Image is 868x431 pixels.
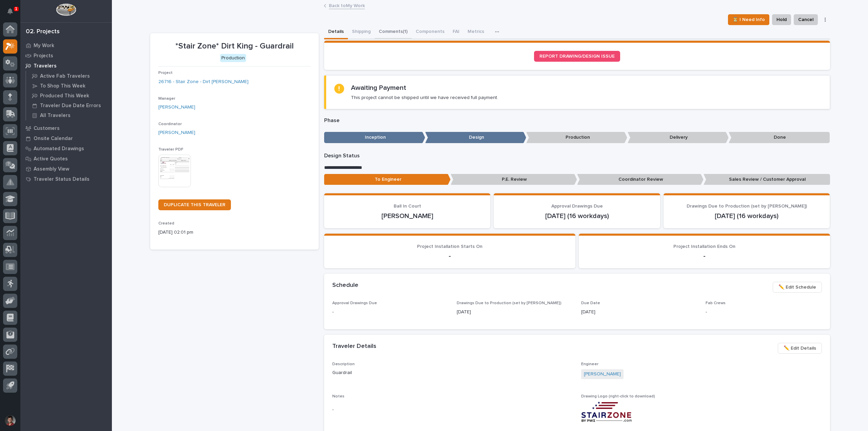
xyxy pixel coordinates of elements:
[40,103,101,109] p: Traveler Due Date Errors
[26,71,112,81] a: Active Fab Travelers
[34,43,54,49] p: My Work
[158,71,173,75] span: Project
[332,362,355,366] span: Description
[26,28,60,36] div: 02. Projects
[704,174,830,185] p: Sales Review / Customer Approval
[798,16,813,24] span: Cancel
[457,309,573,316] p: [DATE]
[375,25,412,39] button: Comments (1)
[784,344,816,352] span: ✏️ Edit Details
[158,104,195,111] a: [PERSON_NAME]
[457,301,561,305] span: Drawings Due to Production (set by [PERSON_NAME])
[581,309,697,316] p: [DATE]
[425,132,526,143] p: Design
[40,73,90,79] p: Active Fab Travelers
[34,125,60,132] p: Customers
[332,252,567,260] p: -
[778,343,822,354] button: ✏️ Edit Details
[26,101,112,110] a: Traveler Due Date Errors
[324,25,348,39] button: Details
[412,25,449,39] button: Components
[20,40,112,51] a: My Work
[20,51,112,61] a: Projects
[539,54,615,59] span: REPORT DRAWING/DESIGN ISSUE
[34,176,90,182] p: Traveler Status Details
[158,129,195,136] a: [PERSON_NAME]
[40,113,71,119] p: All Travelers
[158,97,175,101] span: Manager
[220,54,246,62] div: Production
[706,301,726,305] span: Fab Crews
[158,229,311,236] p: [DATE] 02:01 pm
[332,343,376,350] h2: Traveler Details
[772,14,791,25] button: Hold
[15,6,17,11] p: 1
[729,132,830,143] p: Done
[3,413,17,428] button: users-avatar
[20,164,112,174] a: Assembly View
[581,301,600,305] span: Due Date
[673,244,735,249] span: Project Installation Ends On
[332,309,449,316] p: -
[732,16,765,24] span: ⏳ I Need Info
[502,212,652,220] p: [DATE] (16 workdays)
[451,174,577,185] p: P.E. Review
[587,252,822,260] p: -
[581,401,632,422] img: G7LMqkrIcfzKwzGb_Fyt3jQtnV4GkCVnKorEsV_7PDw
[158,41,311,51] p: *Stair Zone* Dirt King - Guardrail
[34,146,84,152] p: Automated Drawings
[34,63,57,69] p: Travelers
[534,51,620,62] a: REPORT DRAWING/DESIGN ISSUE
[332,301,377,305] span: Approval Drawings Due
[526,132,627,143] p: Production
[449,25,463,39] button: FAI
[26,81,112,91] a: To Shop This Week
[581,362,598,366] span: Engineer
[329,1,365,9] a: Back toMy Work
[628,132,729,143] p: Delivery
[40,93,89,99] p: Produced This Week
[20,61,112,71] a: Travelers
[794,14,818,25] button: Cancel
[773,282,822,293] button: ✏️ Edit Schedule
[348,25,375,39] button: Shipping
[158,122,182,126] span: Coordinator
[706,309,822,316] p: -
[20,133,112,143] a: Onsite Calendar
[351,95,498,101] p: This project cannot be shipped until we have received full payment.
[332,212,482,220] p: [PERSON_NAME]
[34,166,69,172] p: Assembly View
[20,154,112,164] a: Active Quotes
[324,174,451,185] p: To Engineer
[776,16,787,24] span: Hold
[158,221,174,226] span: Created
[8,8,17,19] div: Notifications1
[158,148,183,152] span: Traveler PDF
[26,91,112,100] a: Produced This Week
[26,111,112,120] a: All Travelers
[577,174,704,185] p: Coordinator Review
[332,394,344,398] span: Notes
[332,406,573,413] p: -
[40,83,85,89] p: To Shop This Week
[3,4,17,18] button: Notifications
[34,136,73,142] p: Onsite Calendar
[20,174,112,184] a: Traveler Status Details
[158,199,231,210] a: DUPLICATE THIS TRAVELER
[34,53,53,59] p: Projects
[324,132,425,143] p: Inception
[728,14,769,25] button: ⏳ I Need Info
[164,202,225,207] span: DUPLICATE THIS TRAVELER
[332,369,573,376] p: Guardrail
[158,78,249,85] a: 26716 - Stair Zone - Dirt [PERSON_NAME]
[20,143,112,154] a: Automated Drawings
[584,371,621,378] a: [PERSON_NAME]
[332,282,358,289] h2: Schedule
[56,3,76,16] img: Workspace Logo
[324,117,830,124] p: Phase
[394,204,421,209] span: Ball In Court
[351,84,406,92] h2: Awaiting Payment
[778,283,816,291] span: ✏️ Edit Schedule
[34,156,68,162] p: Active Quotes
[687,204,807,209] span: Drawings Due to Production (set by [PERSON_NAME])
